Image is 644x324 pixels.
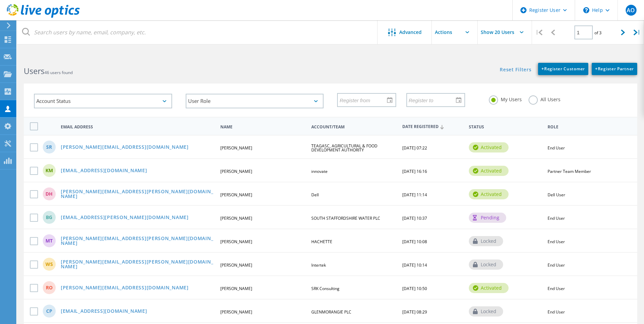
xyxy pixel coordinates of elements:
[61,145,189,150] a: [PERSON_NAME][EMAIL_ADDRESS][DOMAIN_NAME]
[220,215,252,221] span: [PERSON_NAME]
[532,20,546,44] div: |
[595,66,634,72] span: Register Partner
[311,143,378,153] span: TEAGASC, AGRICULTURAL & FOOD DEVELOPMENT AUTHORITY
[595,66,598,72] b: +
[529,95,560,102] label: All Users
[311,309,351,315] span: GLENMORANGIE PLC
[61,125,215,129] span: Email Address
[489,95,522,102] label: My Users
[592,63,637,75] a: +Register Partner
[220,145,252,151] span: [PERSON_NAME]
[311,168,328,174] span: innovate
[311,215,380,221] span: SOUTH STAFFORDSHIRE WATER PLC
[541,66,585,72] span: Register Customer
[500,67,531,73] a: Reset Filters
[46,309,52,313] span: CP
[402,239,427,245] span: [DATE] 10:08
[311,262,326,268] span: Intertek
[402,262,427,268] span: [DATE] 10:14
[61,189,215,200] a: [PERSON_NAME][EMAIL_ADDRESS][PERSON_NAME][DOMAIN_NAME]
[220,286,252,291] span: [PERSON_NAME]
[630,20,644,44] div: |
[220,168,252,174] span: [PERSON_NAME]
[402,168,427,174] span: [DATE] 16:16
[46,285,53,290] span: RO
[311,239,332,245] span: HACHETTE
[45,238,53,243] span: MT
[220,125,306,129] span: Name
[45,168,53,173] span: KM
[538,63,588,75] a: +Register Customer
[61,236,215,247] a: [PERSON_NAME][EMAIL_ADDRESS][PERSON_NAME][DOMAIN_NAME]
[220,309,252,315] span: [PERSON_NAME]
[548,286,565,291] span: End User
[548,239,565,245] span: End User
[34,94,172,108] div: Account Status
[469,236,503,246] div: locked
[61,215,189,221] a: [EMAIL_ADDRESS][PERSON_NAME][DOMAIN_NAME]
[548,309,565,315] span: End User
[548,125,627,129] span: Role
[583,7,589,13] svg: \n
[61,259,215,270] a: [PERSON_NAME][EMAIL_ADDRESS][PERSON_NAME][DOMAIN_NAME]
[61,309,147,314] a: [EMAIL_ADDRESS][DOMAIN_NAME]
[24,66,44,76] b: Users
[399,30,422,35] span: Advanced
[61,285,189,291] a: [PERSON_NAME][EMAIL_ADDRESS][DOMAIN_NAME]
[469,259,503,270] div: locked
[338,93,390,106] input: Register from
[594,30,602,36] span: of 3
[407,93,460,106] input: Register to
[469,166,509,176] div: activated
[402,215,427,221] span: [DATE] 10:37
[402,145,427,151] span: [DATE] 07:22
[311,125,397,129] span: Account/Team
[44,70,73,75] span: 46 users found
[627,7,635,13] span: AO
[469,189,509,199] div: activated
[17,20,378,44] input: Search users by name, email, company, etc.
[548,145,565,151] span: End User
[311,286,339,291] span: SRK Consulting
[45,192,53,196] span: DH
[469,142,509,152] div: activated
[220,262,252,268] span: [PERSON_NAME]
[548,168,591,174] span: Partner Team Member
[45,262,53,267] span: WS
[469,213,506,223] div: pending
[548,215,565,221] span: End User
[548,262,565,268] span: End User
[186,94,324,108] div: User Role
[46,145,52,149] span: SR
[46,215,52,220] span: BG
[402,286,427,291] span: [DATE] 10:50
[7,14,80,19] a: Live Optics Dashboard
[469,283,509,293] div: activated
[61,168,147,174] a: [EMAIL_ADDRESS][DOMAIN_NAME]
[541,66,544,72] b: +
[469,306,503,317] div: locked
[402,125,463,129] span: Date Registered
[469,125,542,129] span: Status
[311,192,319,198] span: Dell
[220,192,252,198] span: [PERSON_NAME]
[402,309,427,315] span: [DATE] 08:29
[548,192,565,198] span: Dell User
[220,239,252,245] span: [PERSON_NAME]
[402,192,427,198] span: [DATE] 11:14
